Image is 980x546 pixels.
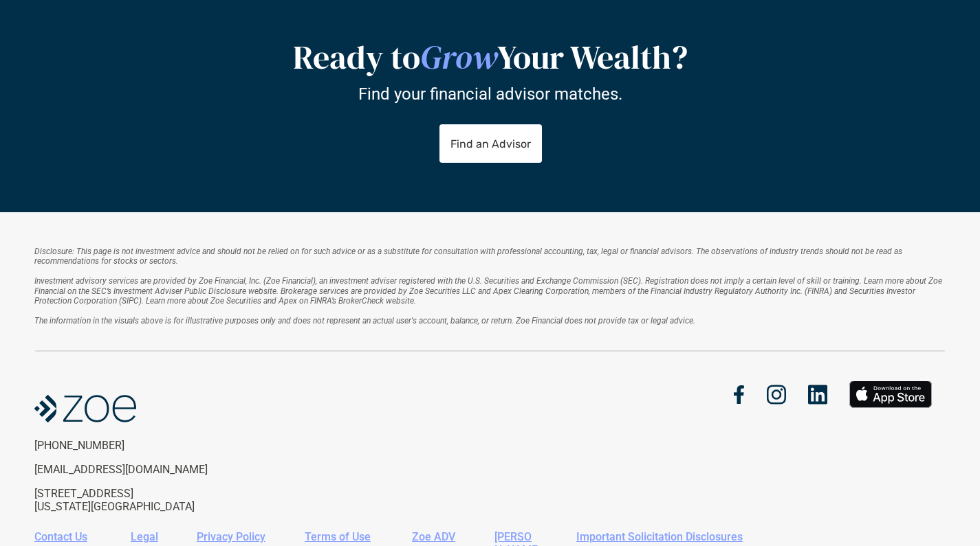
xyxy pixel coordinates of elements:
[197,530,265,543] a: Privacy Policy
[576,530,743,543] a: Important Solicitation Disclosures
[131,530,158,543] a: Legal
[358,84,622,104] p: Find your financial advisor matches.
[146,38,834,78] h2: Ready to Your Wealth?
[34,439,260,452] p: [PHONE_NUMBER]
[34,463,260,476] p: [EMAIL_ADDRESS][DOMAIN_NAME]
[305,530,371,543] a: Terms of Use
[34,247,904,266] em: Disclosure: This page is not investment advice and should not be relied on for such advice or as ...
[412,530,455,543] a: Zoe ADV
[420,34,497,80] em: Grow
[450,137,530,150] p: Find an Advisor
[34,487,260,513] p: [STREET_ADDRESS] [US_STATE][GEOGRAPHIC_DATA]
[34,276,944,306] em: Investment advisory services are provided by Zoe Financial, Inc. (Zoe Financial), an investment a...
[439,124,541,163] a: Find an Advisor
[34,316,695,326] em: The information in the visuals above is for illustrative purposes only and does not represent an ...
[34,530,87,543] a: Contact Us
